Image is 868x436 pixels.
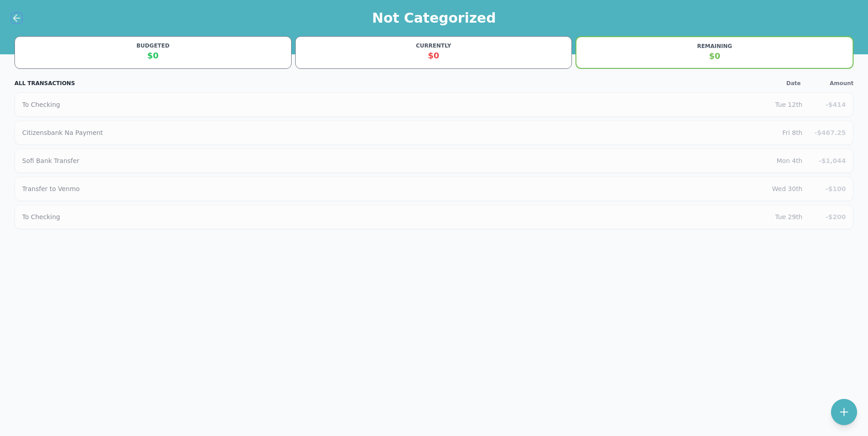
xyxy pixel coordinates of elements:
[772,184,802,193] div: Wed 30th
[830,80,854,87] div: Amount
[775,100,802,109] div: Tue 12th
[810,212,846,221] div: -$200
[582,43,847,50] div: REMAINING
[22,128,783,137] div: Citizensbank Na Payment
[20,49,286,62] div: $0
[20,42,286,49] div: BUDGETED
[783,128,802,137] div: Fri 8th
[810,128,846,137] div: -$467.25
[777,156,802,165] div: Mon 4th
[372,10,496,26] h1: Not Categorized
[301,42,566,49] div: CURRENTLY
[582,50,847,62] div: $0
[22,184,772,193] div: Transfer to Venmo
[810,156,846,165] div: -$1,044
[14,80,75,87] h2: ALL TRANSACTIONS
[22,212,775,221] div: To Checking
[301,49,566,62] div: $0
[22,100,775,109] div: To Checking
[775,212,802,221] div: Tue 29th
[786,80,801,87] div: Date
[810,184,846,193] div: -$100
[810,100,846,109] div: -$414
[22,156,777,165] div: Sofi Bank Transfer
